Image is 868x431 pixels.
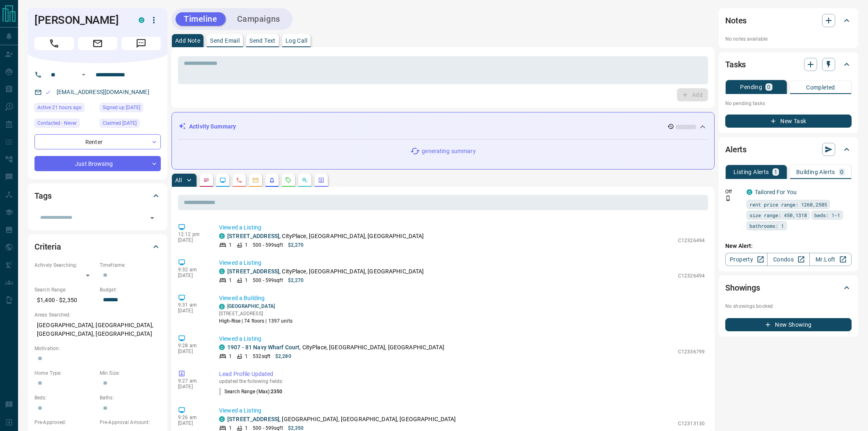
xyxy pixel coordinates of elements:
[189,122,236,131] p: Activity Summary
[57,89,149,95] a: [EMAIL_ADDRESS][DOMAIN_NAME]
[809,253,852,266] a: Mr.Loft
[725,195,731,201] svg: Push Notification Only
[749,222,784,230] span: bathrooms: 1
[219,344,225,350] div: condos.ca
[774,169,777,175] p: 1
[755,189,797,195] a: Tailored For You
[725,140,852,159] div: Alerts
[840,169,843,175] p: 0
[219,268,225,274] div: condos.ca
[725,188,742,195] p: Off
[100,419,161,426] p: Pre-Approval Amount:
[725,14,747,27] h2: Notes
[219,304,225,309] div: condos.ca
[178,415,207,420] p: 9:26 am
[725,242,852,250] p: New Alert:
[275,353,291,360] p: $2,280
[271,389,282,394] span: 2350
[34,369,96,377] p: Home Type:
[227,415,456,424] p: , [GEOGRAPHIC_DATA], [GEOGRAPHIC_DATA], [GEOGRAPHIC_DATA]
[178,384,207,390] p: [DATE]
[45,89,51,95] svg: Email Valid
[229,12,288,26] button: Campaigns
[288,277,304,284] p: $2,270
[253,241,283,249] p: 500 - 599 sqft
[34,186,161,206] div: Tags
[236,177,242,183] svg: Calls
[725,253,767,266] a: Property
[146,212,158,224] button: Open
[678,272,705,280] p: C12326494
[175,38,200,44] p: Add Note
[100,394,161,401] p: Baths:
[227,232,424,241] p: , CityPlace, [GEOGRAPHIC_DATA], [GEOGRAPHIC_DATA]
[806,85,835,90] p: Completed
[219,223,705,232] p: Viewed a Listing
[814,211,840,219] span: beds: 1-1
[103,119,137,127] span: Claimed [DATE]
[286,38,307,44] p: Log Call
[219,378,705,384] p: updated the following fields:
[252,177,259,183] svg: Emails
[219,294,705,303] p: Viewed a Building
[725,55,852,74] div: Tasks
[121,37,161,50] span: Message
[245,277,248,284] p: 1
[219,177,226,183] svg: Lead Browsing Activity
[227,233,279,239] a: [STREET_ADDRESS]
[725,318,852,331] button: New Showing
[422,147,475,156] p: generating summary
[34,37,74,50] span: Call
[34,14,126,27] h1: [PERSON_NAME]
[178,420,207,426] p: [DATE]
[219,317,292,325] p: High-Rise | 74 floors | 1397 units
[733,169,769,175] p: Listing Alerts
[747,189,752,195] div: condos.ca
[767,253,809,266] a: Condos
[725,35,852,43] p: No notes available
[100,103,161,115] div: Wed Sep 12 2018
[749,200,827,209] span: rent price range: 1260,2585
[269,177,275,183] svg: Listing Alerts
[178,302,207,308] p: 9:31 am
[678,348,705,355] p: C12336799
[34,240,61,253] h2: Criteria
[100,286,161,293] p: Budget:
[37,103,82,112] span: Active 21 hours ago
[219,310,292,317] p: [STREET_ADDRESS]
[34,345,161,352] p: Motivation:
[725,143,747,156] h2: Alerts
[219,406,705,415] p: Viewed a Listing
[178,273,207,278] p: [DATE]
[178,267,207,273] p: 9:32 am
[318,177,324,183] svg: Agent Actions
[767,84,770,90] p: 0
[725,303,852,310] p: No showings booked
[79,70,89,80] button: Open
[178,348,207,354] p: [DATE]
[178,237,207,243] p: [DATE]
[178,378,207,384] p: 9:27 am
[34,156,161,171] div: Just Browsing
[175,177,182,183] p: All
[34,134,161,149] div: Renter
[249,38,276,44] p: Send Text
[178,308,207,314] p: [DATE]
[219,259,705,267] p: Viewed a Listing
[227,416,279,422] a: [STREET_ADDRESS]
[749,211,807,219] span: size range: 450,1318
[103,103,140,112] span: Signed up [DATE]
[100,119,161,130] div: Wed Sep 12 2018
[100,261,161,269] p: Timeframe:
[219,388,283,395] p: Search Range (Max) :
[725,11,852,30] div: Notes
[219,233,225,239] div: condos.ca
[34,261,96,269] p: Actively Searching:
[203,177,210,183] svg: Notes
[34,237,161,257] div: Criteria
[229,241,232,249] p: 1
[227,303,275,309] a: [GEOGRAPHIC_DATA]
[253,353,270,360] p: 532 sqft
[78,37,117,50] span: Email
[245,353,248,360] p: 1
